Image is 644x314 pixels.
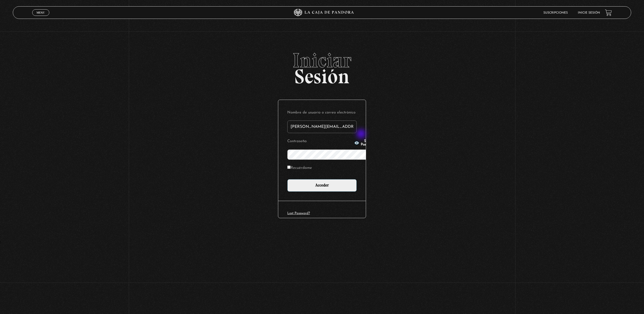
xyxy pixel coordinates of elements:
button: Show Password [354,139,375,146]
label: Recuérdame [287,164,312,172]
label: Nombre de usuario o correo electrónico [287,109,357,117]
input: Recuérdame [287,166,291,169]
span: Cerrar [35,15,47,19]
span: Menu [36,11,45,14]
span: Iniciar [13,50,631,70]
a: View your shopping cart [605,9,612,16]
h2: Sesión [13,50,631,83]
a: Lost Password? [287,212,310,215]
span: Show Password [361,139,375,146]
label: Contraseña [287,138,353,145]
a: Inicie sesión [578,11,600,14]
input: Acceder [287,179,357,192]
a: Suscripciones [543,11,568,14]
